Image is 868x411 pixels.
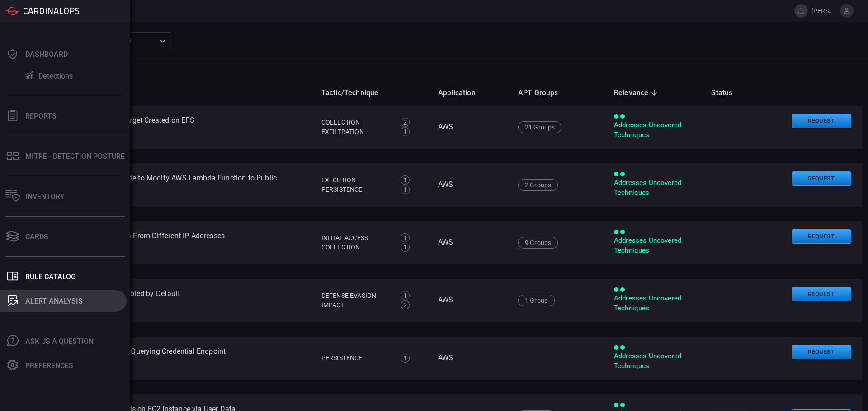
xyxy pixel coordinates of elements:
[38,72,73,80] div: Detections
[614,236,697,255] div: Addresses Uncovered Techniques
[321,185,391,194] div: Persistence
[25,50,68,59] div: Dashboard
[321,291,391,300] div: Defense Evasion
[614,88,660,98] span: Relevance
[614,351,697,371] div: Addresses Uncovered Techniques
[518,179,558,191] div: 2 Groups
[321,118,391,127] div: Collection
[25,112,57,120] div: Reports
[25,361,73,370] div: Preferences
[36,163,314,207] td: AWS - An Attempt was Made to Modify AWS Lambda Function to Public
[518,237,558,249] div: 9 Groups
[401,127,410,136] div: 1
[321,243,391,252] div: Collection
[36,337,314,380] td: AWS - ECS Task Definition Querying Credential Endpoint
[431,337,511,380] td: AWS
[36,221,314,264] td: AWS - Concurrent Sessions From Different IP Addresses
[25,152,125,161] div: MITRE - Detection Posture
[431,106,511,149] td: AWS
[518,121,562,133] div: 21 Groups
[518,295,555,306] div: 1 Group
[792,345,851,360] button: Request
[792,114,851,129] button: Request
[25,272,76,281] div: Rule Catalog
[314,80,431,106] th: Tactic/Technique
[431,163,511,207] td: AWS
[614,178,697,198] div: Addresses Uncovered Techniques
[321,127,391,137] div: Exfiltration
[321,300,391,310] div: Impact
[25,192,65,201] div: Inventory
[401,175,410,185] div: 1
[36,279,314,322] td: AWS - EC2 Encryption Disabled by Default
[401,300,410,309] div: 2
[438,88,487,98] span: Application
[25,297,83,305] div: ALERT ANALYSIS
[401,243,410,252] div: 1
[811,7,836,14] span: [PERSON_NAME].[PERSON_NAME]
[401,233,410,242] div: 1
[401,354,410,363] div: 1
[511,80,607,106] th: APT Groups
[792,287,851,302] button: Request
[431,221,511,264] td: AWS
[36,106,314,149] td: AWS - A File or a Mount Target Created on EFS
[711,88,744,98] span: Status
[401,118,410,127] div: 2
[792,229,851,244] button: Request
[321,175,391,185] div: Execution
[321,233,391,243] div: Initial Access
[431,279,511,322] td: AWS
[25,337,94,346] div: Ask Us A Question
[401,185,410,194] div: 1
[321,353,391,363] div: Persistence
[614,120,697,140] div: Addresses Uncovered Techniques
[401,291,410,300] div: 1
[25,232,48,241] div: Cards
[792,171,851,186] button: Request
[614,294,697,313] div: Addresses Uncovered Techniques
